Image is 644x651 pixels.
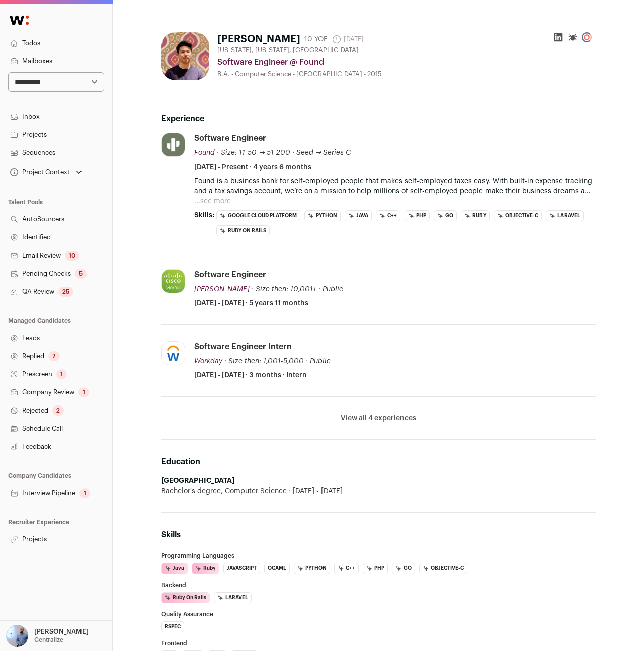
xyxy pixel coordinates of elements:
[162,342,185,365] img: f07747d9b8bb847fb50f61b6ac2d581358a6928a60e0b530638f9b7334f989e1.jpg
[363,563,388,574] li: PHP
[75,269,87,279] div: 5
[392,563,415,574] li: Go
[252,286,316,293] span: · Size then: 10,001+
[341,413,416,423] button: View all 4 experiences
[161,456,596,468] h2: Education
[332,34,364,44] span: [DATE]
[304,34,328,44] div: 10 YOE
[194,298,308,308] span: [DATE] - [DATE] · 5 years 11 months
[194,149,215,156] span: Found
[161,113,596,125] h2: Experience
[79,488,90,498] div: 1
[306,356,308,366] span: ·
[216,225,270,236] li: Ruby on Rails
[216,210,300,221] li: Google Cloud Platform
[8,165,84,179] button: Open dropdown
[217,149,290,156] span: · Size: 11-50 → 51-200
[304,210,341,221] li: Python
[194,269,266,280] div: Software Engineer
[4,625,91,647] button: Open dropdown
[419,563,467,574] li: Objective-C
[161,563,188,574] li: Java
[224,358,304,365] span: · Size then: 1,001-5,000
[194,196,231,206] button: ...see more
[217,32,300,46] h1: [PERSON_NAME]
[161,486,596,496] div: Bachelor's degree, Computer Science
[34,636,63,644] p: Centralize
[34,628,89,636] p: [PERSON_NAME]
[65,251,79,261] div: 10
[376,210,400,221] li: C++
[318,284,320,294] span: ·
[494,210,542,221] li: Objective-C
[194,358,222,365] span: Workday
[434,210,457,221] li: Go
[161,529,596,541] h2: Skills
[161,640,596,646] h3: Frontend
[161,582,596,588] h3: Backend
[223,563,260,574] li: JavaScript
[52,405,64,416] div: 2
[162,270,185,293] img: 6ab5635d18595fdb855f09cb584cb1d85261566ffe28de4deeefcf8e49653e00.jpg
[294,563,330,574] li: Python
[264,563,290,574] li: OCaml
[194,286,250,293] span: [PERSON_NAME]
[217,46,359,54] span: [US_STATE], [US_STATE], [GEOGRAPHIC_DATA]
[162,133,185,156] img: 164b4494fd38788ee219cc9aa50432884dd27984e33cca7f91b10aa89f28f476.jpg
[194,162,311,172] span: [DATE] - Present · 4 years 6 months
[217,70,596,78] div: B.A. - Computer Science - [GEOGRAPHIC_DATA] - 2015
[48,351,60,361] div: 7
[194,176,596,196] p: Found is a business bank for self-employed people that makes self-employed taxes easy. With built...
[161,553,596,559] h3: Programming Languages
[334,563,359,574] li: C++
[161,592,210,603] li: Ruby on Rails
[461,210,490,221] li: Ruby
[56,369,67,379] div: 1
[161,621,184,632] li: RSpec
[194,210,214,220] span: Skills:
[58,287,73,297] div: 25
[292,148,294,158] span: ·
[405,210,430,221] li: PHP
[8,168,70,176] div: Project Context
[296,149,351,156] span: Seed → Series C
[194,133,266,144] div: Software Engineer
[192,563,219,574] li: Ruby
[345,210,372,221] li: Java
[287,486,343,496] span: [DATE] - [DATE]
[546,210,584,221] li: Laravel
[194,370,307,380] span: [DATE] - [DATE] · 3 months · Intern
[161,477,234,484] strong: [GEOGRAPHIC_DATA]
[310,358,331,365] span: Public
[194,341,292,352] div: Software Engineer Intern
[323,286,343,293] span: Public
[78,387,89,397] div: 1
[6,625,28,647] img: 97332-medium_jpg
[161,32,209,80] img: 5826bca7ff8e0cbe3e18c61851bed1a163658404e9c5549e7e8bfe5f2d0e9791.jpg
[217,56,596,68] div: Software Engineer @ Found
[4,10,34,30] img: Wellfound
[214,592,252,603] li: Laravel
[161,611,596,617] h3: Quality Assurance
